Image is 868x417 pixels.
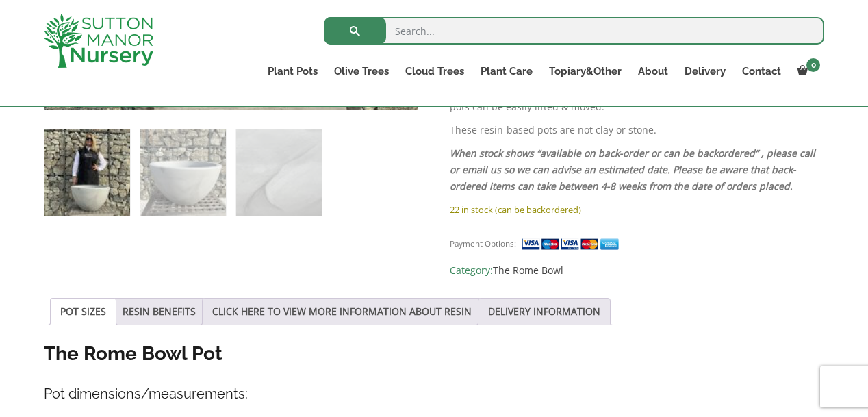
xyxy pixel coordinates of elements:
a: Plant Pots [259,62,326,81]
span: 0 [806,58,820,72]
h4: Pot dimensions/measurements: [44,383,824,405]
a: Plant Care [472,62,541,81]
a: Delivery [676,62,734,81]
a: The Rome Bowl [493,264,563,277]
strong: The Rome Bowl Pot [44,342,222,365]
p: 22 in stock (can be backordered) [450,201,824,218]
img: logo [44,14,153,68]
img: payment supported [521,237,624,251]
a: Cloud Trees [397,62,472,81]
a: Olive Trees [326,62,397,81]
img: The Rome Bowl Pot Colour Grey Stone - Image 3 [236,129,322,215]
img: The Rome Bowl Pot Colour Grey Stone [44,129,130,215]
input: Search... [324,17,824,45]
small: Payment Options: [450,238,516,249]
em: When stock shows “available on back-order or can be backordered” , please call or email us so we ... [450,147,815,192]
a: About [630,62,676,81]
a: CLICK HERE TO VIEW MORE INFORMATION ABOUT RESIN [212,299,472,325]
a: Contact [734,62,789,81]
a: DELIVERY INFORMATION [488,299,600,325]
a: Topiary&Other [541,62,630,81]
a: POT SIZES [60,299,106,325]
a: 0 [789,62,824,81]
img: The Rome Bowl Pot Colour Grey Stone - Image 2 [140,129,226,215]
p: These resin-based pots are not clay or stone. [450,122,824,138]
span: Category: [450,262,824,279]
a: RESIN BENEFITS [123,299,196,325]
